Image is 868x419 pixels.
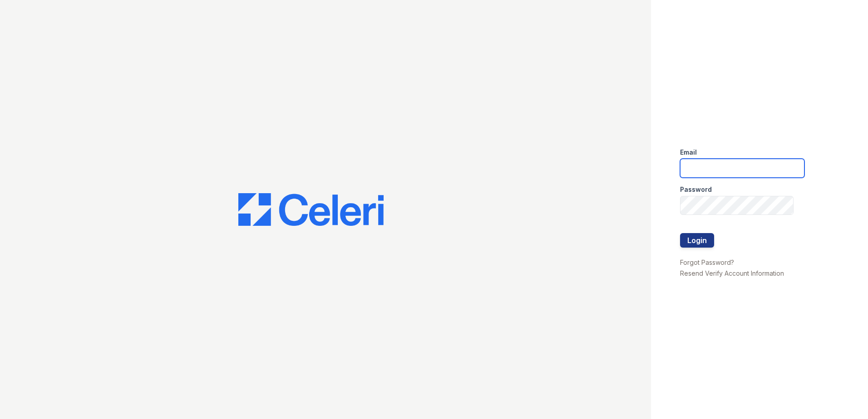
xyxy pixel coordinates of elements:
a: Forgot Password? [680,258,734,266]
label: Email [680,148,697,157]
button: Login [680,233,714,248]
a: Resend Verify Account Information [680,269,784,277]
img: CE_Logo_Blue-a8612792a0a2168367f1c8372b55b34899dd931a85d93a1a3d3e32e68fde9ad4.png [238,193,384,226]
label: Password [680,185,712,194]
